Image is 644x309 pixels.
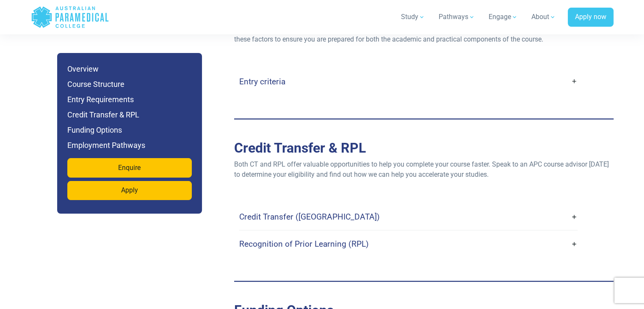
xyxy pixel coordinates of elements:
[239,234,578,254] a: Recognition of Prior Learning (RPL)
[31,3,109,31] a: Australian Paramedical College
[239,207,578,227] a: Credit Transfer ([GEOGRAPHIC_DATA])
[239,72,578,92] a: Entry criteria
[239,212,380,222] h4: Credit Transfer ([GEOGRAPHIC_DATA])
[234,140,614,156] h2: Credit Transfer & RPL
[434,5,480,29] a: Pathways
[239,77,285,86] h4: Entry criteria
[234,159,614,180] p: Both CT and RPL offer valuable opportunities to help you complete your course faster. Speak to an...
[396,5,430,29] a: Study
[568,8,614,27] a: Apply now
[484,5,523,29] a: Engage
[239,239,369,249] h4: Recognition of Prior Learning (RPL)
[526,5,561,29] a: About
